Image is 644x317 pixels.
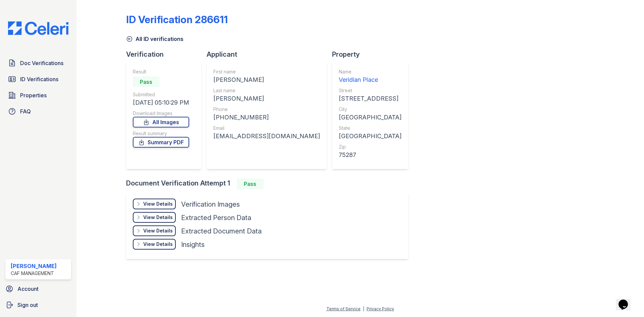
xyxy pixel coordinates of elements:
[143,201,173,207] div: View Details
[181,213,251,222] div: Extracted Person Data
[339,68,401,75] div: Name
[237,178,264,189] div: Pass
[326,306,361,311] a: Terms of Service
[17,301,38,309] span: Sign out
[133,110,189,117] div: Download Images
[339,87,401,94] div: Street
[213,87,320,94] div: Last name
[339,125,401,131] div: State
[133,117,189,127] a: All Images
[5,89,71,102] a: Properties
[616,290,637,310] iframe: chat widget
[20,107,31,115] span: FAQ
[3,298,74,312] a: Sign out
[11,270,57,277] div: CAF Management
[143,214,173,221] div: View Details
[126,13,228,25] div: ID Verification 286611
[207,50,332,59] div: Applicant
[133,91,189,98] div: Submitted
[181,200,240,209] div: Verification Images
[20,59,63,67] span: Doc Verifications
[133,130,189,137] div: Result summary
[339,113,401,122] div: [GEOGRAPHIC_DATA]
[213,94,320,103] div: [PERSON_NAME]
[213,131,320,141] div: [EMAIL_ADDRESS][DOMAIN_NAME]
[339,150,401,160] div: 75287
[213,68,320,75] div: First name
[126,35,183,43] a: All ID verifications
[20,75,58,83] span: ID Verifications
[339,68,401,85] a: Name Veridian Place
[5,72,71,86] a: ID Verifications
[213,125,320,131] div: Email
[213,75,320,85] div: [PERSON_NAME]
[133,76,160,87] div: Pass
[5,56,71,70] a: Doc Verifications
[133,137,189,148] a: Summary PDF
[126,50,207,59] div: Verification
[367,306,394,311] a: Privacy Policy
[339,75,401,85] div: Veridian Place
[5,105,71,118] a: FAQ
[3,21,74,35] img: CE_Logo_Blue-a8612792a0a2168367f1c8372b55b34899dd931a85d93a1a3d3e32e68fde9ad4.png
[181,240,205,249] div: Insights
[213,113,320,122] div: [PHONE_NUMBER]
[332,50,414,59] div: Property
[126,178,414,189] div: Document Verification Attempt 1
[339,106,401,113] div: City
[181,226,262,236] div: Extracted Document Data
[143,227,173,234] div: View Details
[339,144,401,150] div: Zip
[133,68,189,75] div: Result
[213,106,320,113] div: Phone
[11,262,57,270] div: [PERSON_NAME]
[363,306,364,311] div: |
[339,94,401,103] div: [STREET_ADDRESS]
[143,241,173,248] div: View Details
[3,282,74,296] a: Account
[133,98,189,107] div: [DATE] 05:10:29 PM
[17,285,39,293] span: Account
[20,91,47,99] span: Properties
[339,131,401,141] div: [GEOGRAPHIC_DATA]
